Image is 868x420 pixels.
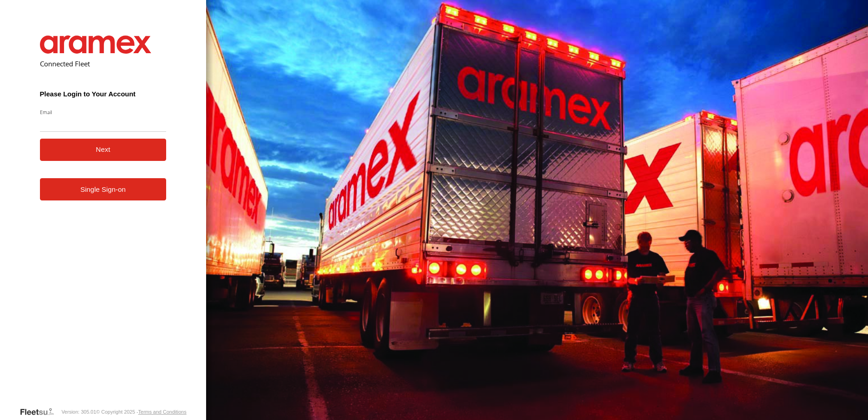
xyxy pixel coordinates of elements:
[20,407,61,416] a: Visit our Website
[40,178,167,200] a: Single Sign-on
[61,409,96,415] div: Version: 305.01
[40,109,167,115] label: Email
[40,59,167,68] h2: Connected Fleet
[40,35,152,54] img: Aramex
[138,409,186,415] a: Terms and Conditions
[40,139,167,161] button: Next
[40,90,167,98] h3: Please Login to Your Account
[96,409,187,415] div: © Copyright 2025 -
